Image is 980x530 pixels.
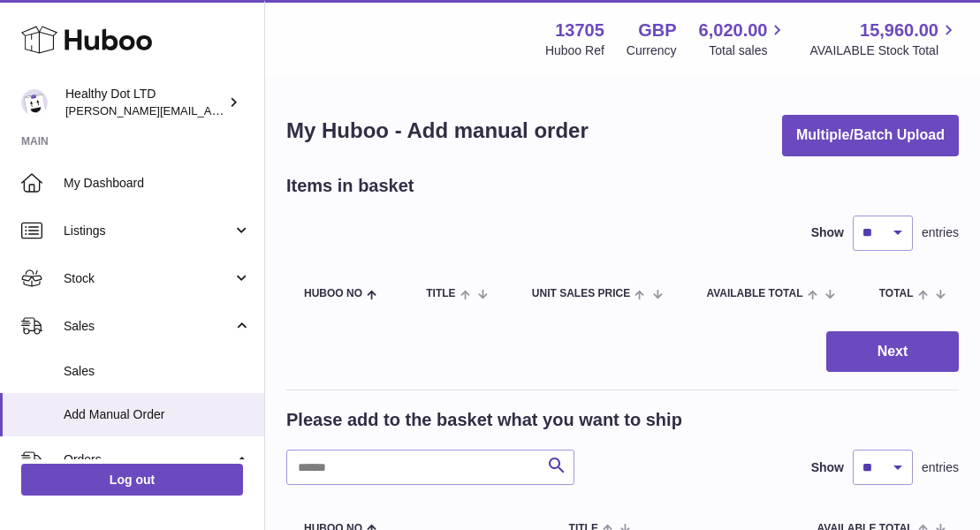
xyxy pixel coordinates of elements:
img: Dorothy@healthydot.com [21,89,48,116]
span: 15,960.00 [860,19,938,42]
h2: Please add to the basket what you want to ship [286,408,682,432]
span: Orders [64,451,232,468]
span: Add Manual Order [64,406,251,423]
button: Multiple/Batch Upload [782,115,959,156]
label: Show [811,459,844,476]
span: Huboo no [304,288,362,299]
a: Log out [21,464,243,496]
h1: My Huboo - Add manual order [286,117,589,145]
div: Huboo Ref [545,42,604,59]
span: Title [426,288,455,299]
span: Sales [64,363,251,380]
h2: Items in basket [286,174,414,198]
span: [PERSON_NAME][EMAIL_ADDRESS][DOMAIN_NAME] [65,103,354,117]
strong: GBP [638,19,676,42]
span: Sales [64,318,232,335]
button: Next [826,331,959,373]
span: Listings [64,223,232,239]
a: 15,960.00 AVAILABLE Stock Total [809,19,959,59]
div: Currency [627,42,677,59]
span: AVAILABLE Stock Total [809,42,959,59]
span: My Dashboard [64,175,251,192]
strong: 13705 [555,19,604,42]
span: Total sales [709,42,787,59]
span: AVAILABLE Total [706,288,802,299]
span: Total [879,288,914,299]
span: Stock [64,270,232,287]
span: 6,020.00 [699,19,768,42]
a: 6,020.00 Total sales [699,19,788,59]
label: Show [811,224,844,241]
span: entries [922,459,959,476]
span: entries [922,224,959,241]
span: Unit Sales Price [532,288,630,299]
div: Healthy Dot LTD [65,86,224,119]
